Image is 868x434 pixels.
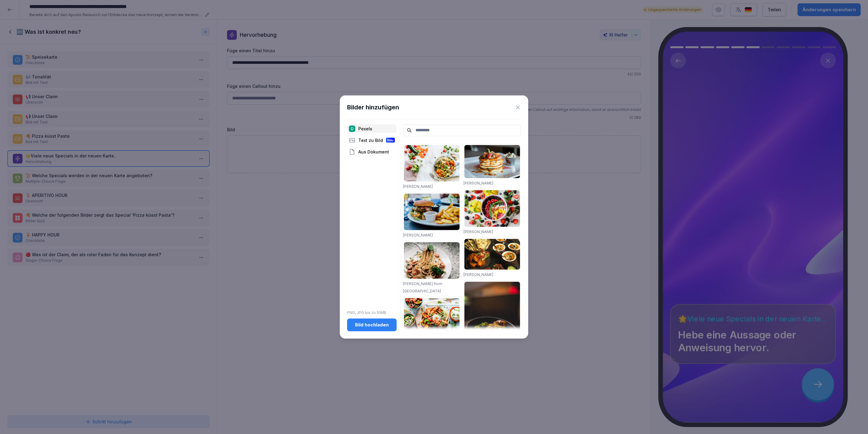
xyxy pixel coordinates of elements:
h1: Bilder hinzufügen [347,103,399,112]
img: pexels-photo-1640777.jpeg [404,145,460,181]
img: pexels-photo-1099680.jpeg [464,190,520,227]
p: PNG, JPG bis zu 10MB [347,310,397,315]
img: pexels-photo-958545.jpeg [464,239,520,269]
a: [PERSON_NAME] [403,233,433,237]
img: pexels-photo-376464.jpeg [464,145,520,178]
a: [PERSON_NAME] [403,184,433,189]
img: pexels-photo-842571.jpeg [464,282,520,366]
button: Bild hochladen [347,319,397,331]
div: Pexels [347,124,397,133]
img: pexels-photo-70497.jpeg [404,194,460,230]
a: [PERSON_NAME] [463,229,493,234]
div: Bild hochladen [352,322,392,328]
img: pexels-photo-1640772.jpeg [404,298,460,339]
a: [PERSON_NAME] [463,181,493,185]
div: Neu [386,138,395,143]
div: Text zu Bild [347,136,397,144]
img: pexels.png [349,126,355,132]
div: Aus Dokument [347,147,397,156]
img: pexels-photo-1279330.jpeg [404,242,460,279]
a: [PERSON_NAME] from [GEOGRAPHIC_DATA] [403,281,442,293]
a: [PERSON_NAME] [463,272,493,277]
